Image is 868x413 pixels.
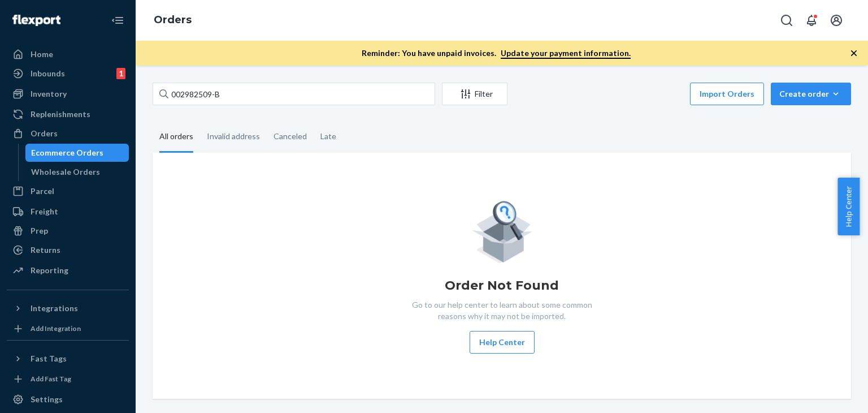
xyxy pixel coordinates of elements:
button: Open notifications [800,9,823,32]
div: Home [31,49,53,60]
div: Add Fast Tag [31,374,71,384]
div: Orders [31,128,58,139]
div: Inbounds [31,68,65,79]
a: Home [7,45,129,63]
a: Add Fast Tag [7,372,129,386]
div: Parcel [31,186,54,197]
a: Orders [154,14,192,26]
p: Reminder: You have unpaid invoices. [362,48,631,59]
div: Replenishments [31,109,90,120]
div: Reporting [31,265,68,276]
button: Integrations [7,299,129,317]
div: Integrations [31,303,78,314]
button: Fast Tags [7,350,129,368]
a: Parcel [7,182,129,200]
a: Prep [7,222,129,240]
div: 1 [116,68,125,79]
img: Flexport logo [12,15,60,26]
p: Go to our help center to learn about some common reasons why it may not be imported. [403,299,601,322]
a: Update your payment information. [501,48,631,59]
a: Add Integration [7,322,129,335]
div: Late [320,122,336,151]
a: Inventory [7,85,129,103]
h1: Order Not Found [445,277,559,295]
button: Open account menu [825,9,848,32]
div: Freight [31,206,58,217]
a: Inbounds1 [7,64,129,83]
button: Import Orders [690,83,764,105]
button: Close Navigation [106,9,129,32]
div: Prep [31,225,48,236]
ol: breadcrumbs [145,4,201,37]
div: Fast Tags [31,353,67,364]
div: Wholesale Orders [31,166,100,178]
input: Search orders [153,83,435,105]
div: Returns [31,244,60,256]
div: Create order [779,88,843,100]
button: Help Center [470,331,535,354]
div: Invalid address [207,122,260,151]
img: Empty list [471,198,533,263]
a: Replenishments [7,105,129,123]
div: Inventory [31,88,67,100]
div: Canceled [274,122,307,151]
a: Settings [7,390,129,408]
div: Filter [442,88,507,100]
button: Filter [442,83,507,105]
div: All orders [159,122,193,153]
div: Add Integration [31,324,81,333]
a: Freight [7,203,129,221]
a: Reporting [7,261,129,279]
a: Returns [7,241,129,259]
button: Open Search Box [775,9,798,32]
div: Ecommerce Orders [31,147,103,158]
a: Wholesale Orders [25,163,129,181]
button: Create order [771,83,851,105]
a: Ecommerce Orders [25,144,129,162]
a: Orders [7,124,129,143]
button: Help Center [837,178,860,235]
div: Settings [31,394,63,405]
